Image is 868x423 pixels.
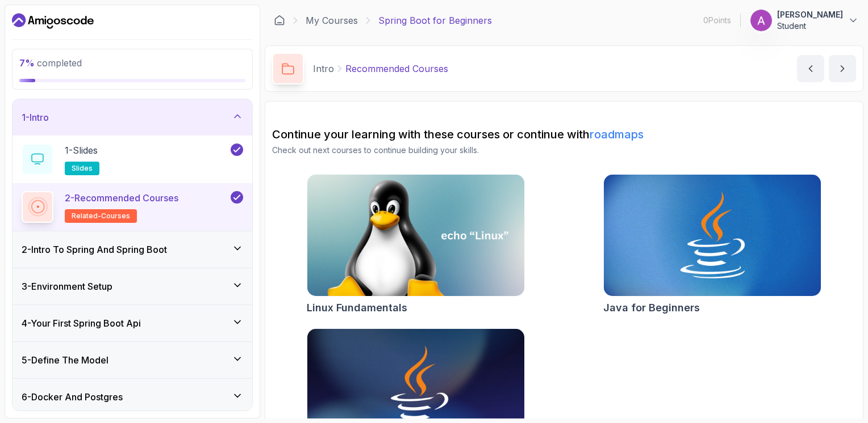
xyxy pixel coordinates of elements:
p: Spring Boot for Beginners [378,14,492,27]
p: Recommended Courses [345,62,448,75]
span: 7 % [19,57,35,69]
span: slides [72,164,93,173]
h3: 4 - Your First Spring Boot Api [22,316,141,330]
img: user profile image [750,10,772,31]
img: Linux Fundamentals card [307,175,524,296]
h3: 5 - Define The Model [22,353,108,367]
p: [PERSON_NAME] [777,9,843,20]
span: related-courses [72,212,130,221]
h2: Continue your learning with these courses or continue with [272,126,856,142]
button: 5-Define The Model [12,342,252,378]
h3: 3 - Environment Setup [22,280,112,293]
iframe: chat widget [820,378,857,412]
button: 2-Recommended Coursesrelated-courses [22,191,243,223]
a: Dashboard [12,12,94,30]
button: 3-Environment Setup [12,268,252,304]
h3: 2 - Intro To Spring And Spring Boot [22,243,167,256]
p: 1 - Slides [65,143,98,157]
button: 6-Docker And Postgres [12,379,252,415]
button: previous content [797,55,824,82]
h3: 6 - Docker And Postgres [22,390,123,404]
button: user profile image[PERSON_NAME]Student [750,9,859,32]
button: 1-Slidesslides [22,143,243,175]
img: Java for Beginners card [604,175,821,296]
a: roadmaps [590,128,644,141]
p: Student [777,20,843,32]
span: completed [19,57,82,69]
a: Linux Fundamentals cardLinux Fundamentals [307,174,525,316]
p: Intro [313,62,334,75]
button: next content [829,55,856,82]
p: 2 - Recommended Courses [65,191,178,205]
button: 1-Intro [12,99,252,136]
a: My Courses [306,14,358,27]
p: Check out next courses to continue building your skills. [272,145,856,156]
h2: Java for Beginners [603,300,700,316]
button: 4-Your First Spring Boot Api [12,305,252,341]
iframe: chat widget [652,173,857,372]
h3: 1 - Intro [22,111,49,124]
button: 2-Intro To Spring And Spring Boot [12,231,252,268]
a: Java for Beginners cardJava for Beginners [603,174,821,316]
h2: Linux Fundamentals [307,300,407,316]
a: Dashboard [274,15,285,26]
p: 0 Points [703,15,731,26]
